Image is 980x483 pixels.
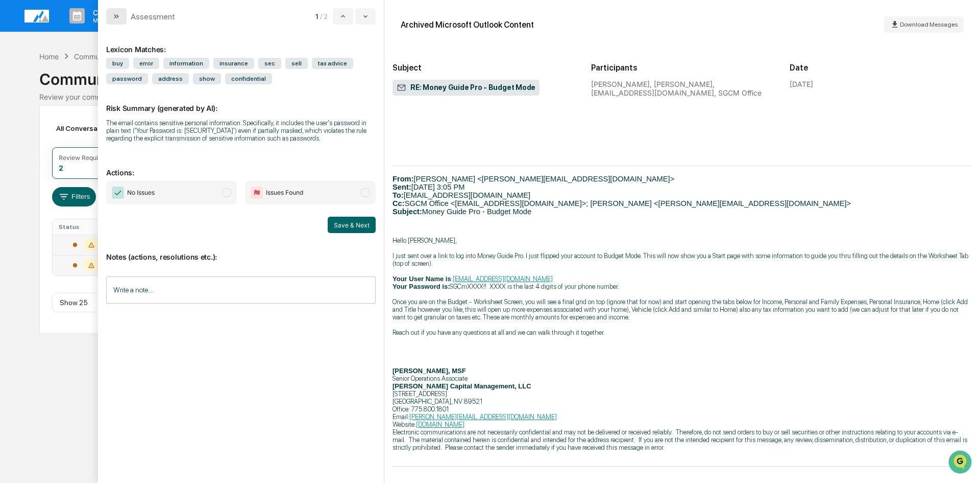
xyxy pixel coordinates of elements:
[884,16,964,33] button: Download Messages
[106,156,376,177] p: Actions:
[72,173,124,181] a: Powered byPylon
[10,149,18,157] div: 🔎
[24,10,49,22] img: logo
[152,73,189,84] span: address
[393,382,531,390] span: [PERSON_NAME] Capital Management, LLC
[174,81,186,94] button: Start new chat
[106,58,129,69] span: buy
[102,173,124,181] span: Pylon
[900,21,958,28] span: Download Messages
[10,78,29,97] img: 1746055101610-c473b297-6a78-478c-a979-82029cc54cd1
[393,208,422,216] b: Subject:
[163,58,209,69] span: information
[85,8,136,17] p: Calendar
[393,175,851,216] span: [PERSON_NAME] <[PERSON_NAME][EMAIL_ADDRESS][DOMAIN_NAME]> [DATE] 3:05 PM [EMAIL_ADDRESS][DOMAIN_N...
[225,73,272,84] span: confidential
[52,187,96,206] button: Filters
[790,63,972,73] h2: Date
[393,237,972,451] p: Hello [PERSON_NAME], I just sent over a link to log into Money Guide Pro. I just flipped your acc...
[393,191,404,199] b: To:
[70,125,131,143] a: 🗄️Attestations
[409,413,557,421] a: [PERSON_NAME][EMAIL_ADDRESS][DOMAIN_NAME]
[397,83,535,93] span: RE: Money Guide Pro - Budget Mode
[393,275,451,283] span: Your User Name is
[328,217,376,233] button: Save & Next
[393,367,466,375] span: [PERSON_NAME], MSF
[35,78,167,88] div: Start new chat
[106,119,376,142] div: The email contains sensitive personal information. Specifically, it includes the user's password ...
[84,129,127,139] span: Attestations
[251,187,263,199] img: Flag
[20,129,66,139] span: Preclearance
[393,183,411,191] b: Sent:
[401,20,534,30] div: Archived Microsoft Outlook Content
[127,188,155,198] span: No Issues
[315,12,318,20] span: 1
[53,219,119,235] th: Status
[74,130,82,138] div: 🗄️
[947,449,975,477] iframe: Open customer support
[10,130,18,138] div: 🖐️
[39,62,941,88] div: Communications Archive
[213,58,254,69] span: insurance
[106,73,148,84] span: password
[20,148,64,158] span: Data Lookup
[453,275,553,283] a: [EMAIL_ADDRESS][DOMAIN_NAME]
[591,63,773,73] h2: Participants
[6,144,68,163] a: 🔎Data Lookup
[393,283,450,290] span: Your Password is:
[285,58,308,69] span: sell
[393,199,405,208] b: Cc:
[193,73,221,84] span: show
[106,33,376,54] div: Lexicon Matches:
[59,164,63,172] div: 2
[133,58,159,69] span: error
[6,125,70,143] a: 🖐️Preclearance
[52,120,129,136] div: All Conversations
[39,93,941,101] div: Review your communication records across channels
[416,421,464,428] a: [DOMAIN_NAME]
[85,17,136,24] p: Manage Tasks
[258,58,281,69] span: sec
[591,80,773,97] div: [PERSON_NAME], [PERSON_NAME], [EMAIL_ADDRESS][DOMAIN_NAME], SGCM Office
[39,52,59,61] div: Home
[266,188,303,198] span: Issues Found
[112,187,124,199] img: Checkmark
[393,175,414,183] span: From:
[393,63,575,73] h2: Subject
[74,52,157,61] div: Communications Archive
[59,154,108,162] div: Review Required
[10,21,186,38] p: How can we help?
[35,88,129,97] div: We're available if you need us!
[320,12,331,20] span: / 2
[790,80,813,88] div: [DATE]
[106,91,376,112] p: Risk Summary (generated by AI):
[131,12,175,21] div: Assessment
[312,58,353,69] span: tax advice
[106,240,376,261] p: Notes (actions, resolutions etc.):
